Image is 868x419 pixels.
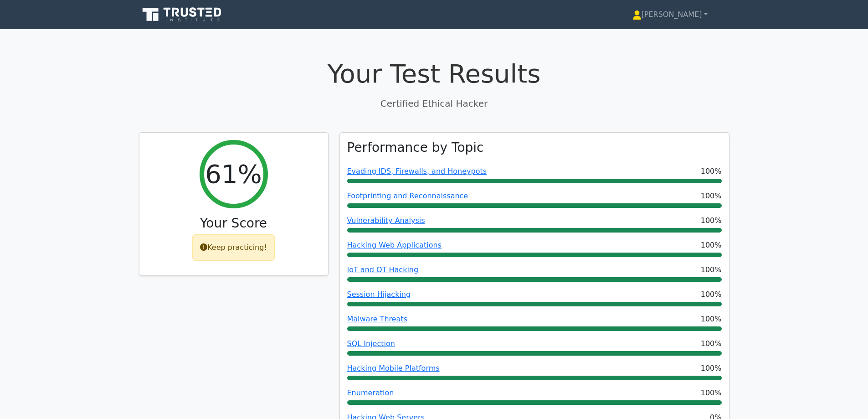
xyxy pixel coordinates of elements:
span: 100% [701,289,722,300]
h3: Performance by Topic [347,140,484,155]
a: IoT and OT Hacking [347,265,419,274]
h2: 61% [205,159,262,189]
span: 100% [701,363,722,374]
span: 100% [701,314,722,325]
a: Hacking Web Applications [347,241,442,249]
a: Enumeration [347,388,394,397]
h3: Your Score [147,216,321,231]
p: Certified Ethical Hacker [139,97,729,110]
span: 100% [701,388,722,398]
span: 100% [701,240,722,251]
span: 100% [701,338,722,349]
a: Vulnerability Analysis [347,216,425,225]
span: 100% [701,215,722,226]
h1: Your Test Results [139,58,729,89]
a: [PERSON_NAME] [611,5,729,24]
span: 100% [701,191,722,202]
span: 100% [701,264,722,275]
a: SQL Injection [347,339,395,348]
a: Footprinting and Reconnaissance [347,191,468,200]
a: Hacking Mobile Platforms [347,364,440,372]
div: Keep practicing! [192,234,275,261]
span: 100% [701,166,722,177]
a: Session Hijacking [347,290,411,299]
a: Malware Threats [347,315,408,323]
a: Evading IDS, Firewalls, and Honeypots [347,167,487,176]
